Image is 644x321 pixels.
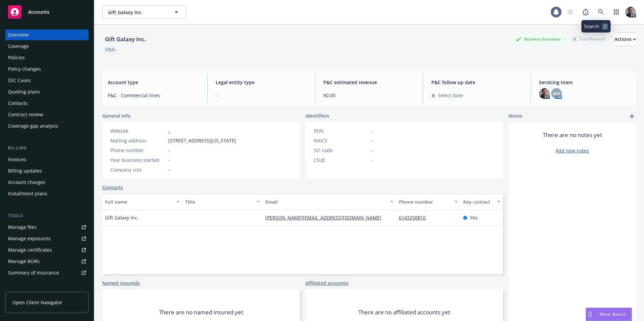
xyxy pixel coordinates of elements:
[569,35,609,43] div: Total Rewards
[8,222,37,233] div: Manage files
[168,166,170,173] span: -
[314,156,369,164] div: CSLB
[5,145,89,151] div: Billing
[431,79,523,86] span: P&C follow up date
[470,214,478,221] span: Yes
[110,166,166,173] div: Company size
[8,64,41,74] div: Policy changes
[323,79,415,86] span: P&C estimated revenue
[372,137,373,144] span: -
[8,233,51,244] div: Manage exposures
[600,311,626,317] span: Nova Assist
[5,98,89,109] a: Contacts
[314,137,369,144] div: NAICS
[553,90,560,97] span: NA
[5,41,89,52] a: Coverage
[159,308,243,316] span: There are no named insured yet
[579,5,592,19] a: Report a Bug
[314,147,369,154] div: SIC code
[108,9,166,16] span: Gift Galaxy Inc.
[108,92,199,99] span: P&C - Commercial lines
[168,156,170,164] span: -
[105,198,172,205] div: Full name
[306,279,348,286] a: Affiliated accounts
[539,88,550,99] img: photo
[5,177,89,188] a: Account charges
[168,137,236,144] span: [STREET_ADDRESS][US_STATE]
[8,52,25,63] div: Policies
[614,33,636,46] div: Actions
[5,109,89,120] a: Contract review
[8,256,40,267] div: Manage BORs
[8,154,26,165] div: Invoices
[5,256,89,267] a: Manage BORs
[586,308,632,321] button: Nova Assist
[625,7,636,17] img: photo
[5,3,89,21] a: Accounts
[5,233,89,244] a: Manage exposures
[563,5,577,19] a: Start snowing
[372,156,373,164] span: -
[5,29,89,40] a: Overview
[28,9,49,15] span: Accounts
[555,147,589,154] a: Add new notes
[5,64,89,74] a: Policy changes
[8,98,28,109] div: Contacts
[8,86,40,97] div: Quoting plans
[105,214,139,221] span: Gift Galaxy Inc.
[102,194,182,210] button: Full name
[102,35,149,44] div: Gift Galaxy Inc.
[5,52,89,63] a: Policies
[265,214,387,221] a: [PERSON_NAME][EMAIL_ADDRESS][DOMAIN_NAME]
[110,137,166,144] div: Mailing address
[399,198,450,205] div: Phone number
[102,279,140,286] a: Named insureds
[306,112,329,119] span: Identifiers
[8,245,52,255] div: Manage certificates
[263,194,396,210] button: Email
[168,147,170,154] span: -
[8,29,29,40] div: Overview
[539,79,631,86] span: Servicing team
[216,79,307,86] span: Legal entity type
[8,121,58,131] div: Coverage gap analysis
[463,198,493,205] div: Key contact
[628,112,636,120] a: add
[216,92,307,99] span: -
[102,5,186,19] button: Gift Galaxy Inc.
[614,33,636,46] button: Actions
[5,75,89,86] a: SSC Cases
[8,177,45,188] div: Account charges
[8,166,42,176] div: Billing updates
[8,75,31,86] div: SSC Cases
[610,5,623,19] a: Switch app
[265,198,386,205] div: Email
[5,212,89,219] div: Tools
[358,308,450,316] span: There are no affiliated accounts yet
[586,308,594,321] div: Drag to move
[182,194,263,210] button: Title
[512,35,564,43] div: Business Insurance
[12,299,62,306] span: Open Client Navigator
[5,188,89,199] a: Installment plans
[5,154,89,165] a: Invoices
[110,156,166,164] div: Year business started
[8,267,59,278] div: Summary of insurance
[5,267,89,278] a: Summary of insurance
[5,166,89,176] a: Billing updates
[5,245,89,255] a: Manage certificates
[438,92,463,99] span: Select date
[372,127,373,134] span: -
[543,131,602,139] span: There are no notes yet
[105,46,117,53] div: DBA: -
[323,92,415,99] span: $0.00
[594,5,608,19] a: Search
[5,86,89,97] a: Quoting plans
[372,147,373,154] span: -
[5,222,89,233] a: Manage files
[314,127,369,134] div: FEIN
[8,188,47,199] div: Installment plans
[110,127,166,134] div: Website
[185,198,253,205] div: Title
[110,147,166,154] div: Phone number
